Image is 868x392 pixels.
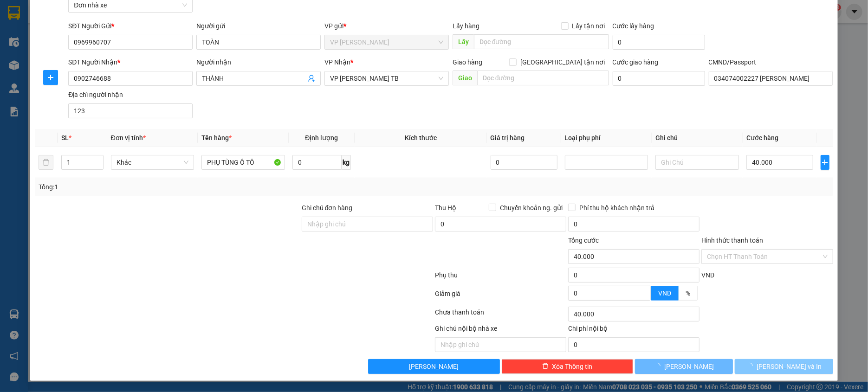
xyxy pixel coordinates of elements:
div: Người gửi [196,21,321,31]
input: VD: Bàn, Ghế [201,155,285,170]
div: Địa chỉ người nhận [68,90,193,100]
span: Cước hàng [746,134,778,141]
button: [PERSON_NAME] và In [735,359,833,374]
div: Tổng: 1 [39,182,335,192]
span: [PERSON_NAME] và In [757,361,822,372]
span: Lấy [453,34,474,49]
div: SĐT Người Gửi [68,21,193,31]
input: Ghi Chú [655,155,739,170]
span: Tổng cước [568,237,599,244]
div: SĐT Người Nhận [68,57,193,67]
input: Dọc đường [477,71,609,85]
span: Lấy tận nơi [569,21,609,31]
span: plus [821,159,829,166]
input: Cước lấy hàng [613,35,705,50]
span: VP Nhận [324,58,350,66]
button: delete [39,155,53,170]
span: Thu Hộ [435,204,456,212]
label: Cước giao hàng [613,58,659,66]
label: Cước lấy hàng [613,22,654,30]
input: Ghi chú đơn hàng [302,217,433,231]
input: Nhập ghi chú [435,337,566,352]
span: VND [701,271,714,279]
span: Khác [117,155,189,169]
label: Hình thức thanh toán [701,237,763,244]
div: Phụ thu [434,270,567,286]
span: Định lượng [305,134,338,141]
span: Kích thước [405,134,437,141]
th: Loại phụ phí [561,129,652,147]
div: Ghi chú nội bộ nhà xe [435,323,566,337]
div: Chưa thanh toán [434,307,567,323]
th: Ghi chú [652,129,743,147]
button: deleteXóa Thông tin [502,359,633,374]
span: Xóa Thông tin [552,361,593,372]
span: VP Trần Phú TB [330,71,443,85]
span: VND [658,289,671,297]
span: user-add [308,75,315,82]
input: 0 [491,155,557,170]
span: Tên hàng [201,134,232,141]
span: SL [61,134,69,141]
div: CMND/Passport [709,57,833,67]
span: Lấy hàng [453,22,479,30]
span: kg [342,155,351,170]
div: VP gửi [324,21,449,31]
span: loading [654,363,664,369]
button: [PERSON_NAME] [368,359,499,374]
div: Người nhận [196,57,321,67]
span: [PERSON_NAME] [664,361,714,372]
div: Chi phí nội bộ [568,323,700,337]
span: Giá trị hàng [491,134,525,141]
input: Địa chỉ của người nhận [68,103,193,118]
button: [PERSON_NAME] [635,359,733,374]
input: Cước giao hàng [613,71,705,86]
span: Đơn vị tính [111,134,146,141]
button: plus [821,155,829,170]
span: Chuyển khoản ng. gửi [496,203,566,213]
span: Phí thu hộ khách nhận trả [576,203,658,213]
span: Giao hàng [453,58,482,66]
span: loading [746,363,757,369]
span: plus [44,74,58,81]
label: Ghi chú đơn hàng [302,204,353,212]
span: [PERSON_NAME] [409,361,459,372]
span: [GEOGRAPHIC_DATA] tận nơi [517,57,609,67]
button: plus [43,70,58,85]
div: Giảm giá [434,289,567,305]
input: Dọc đường [474,34,609,49]
span: Giao [453,71,477,85]
span: delete [542,363,549,370]
span: % [686,289,690,297]
span: VP Lê Duẩn [330,35,443,49]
